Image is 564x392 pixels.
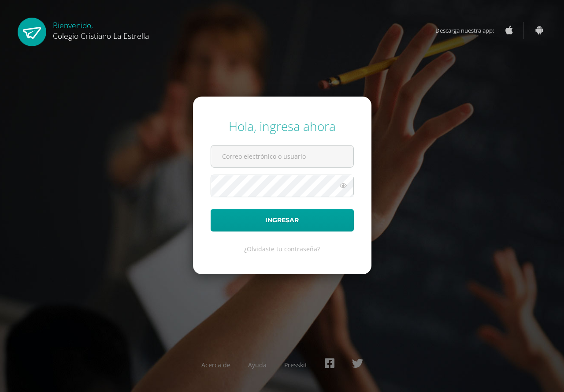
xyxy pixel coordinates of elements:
[435,22,503,39] span: Descarga nuestra app:
[211,118,354,134] div: Hola, ingresa ahora
[211,146,353,167] input: Correo electrónico o usuario
[248,361,267,369] a: Ayuda
[244,245,320,253] a: ¿Olvidaste tu contraseña?
[201,361,230,369] a: Acerca de
[211,209,354,231] button: Ingresar
[284,361,307,369] a: Presskit
[53,30,149,41] span: Colegio Cristiano La Estrella
[53,18,149,41] div: Bienvenido,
